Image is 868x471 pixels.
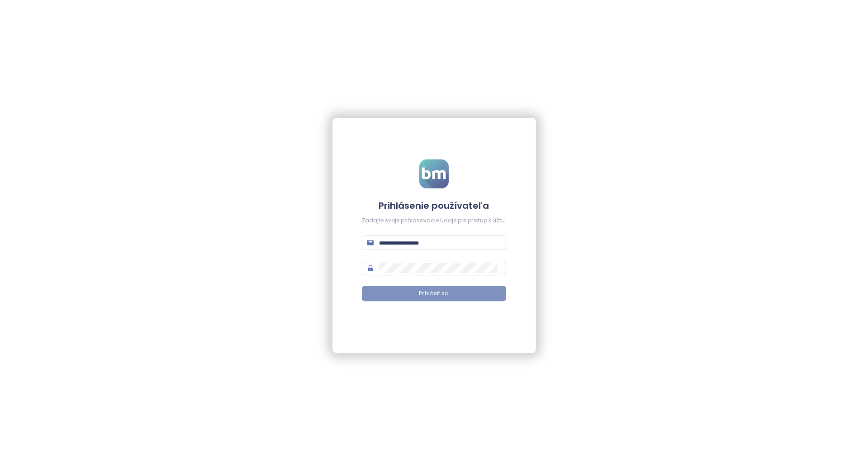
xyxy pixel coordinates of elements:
span: lock [367,265,374,271]
span: mail [367,240,374,246]
span: Prihlásiť sa [419,289,449,298]
h4: Prihlásenie používateľa [362,199,506,212]
button: Prihlásiť sa [362,286,506,301]
div: Zadajte svoje prihlasovacie údaje pre prístup k účtu. [362,216,506,225]
img: logo [419,159,449,188]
